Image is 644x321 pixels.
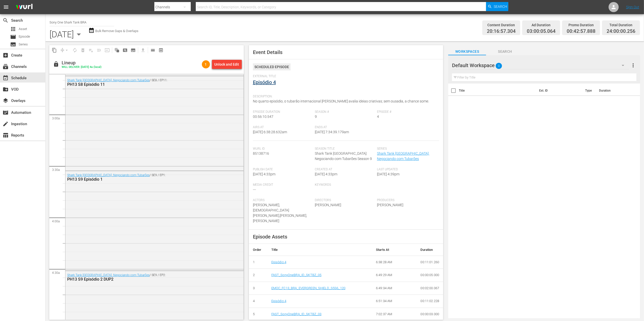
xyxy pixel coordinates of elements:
[62,66,102,69] div: WILL DELIVER: [DATE] 4a (local)
[596,84,627,98] th: Duration
[253,151,269,155] span: 85138716
[67,82,215,87] div: PH13 S8 Episódio 11
[315,110,374,114] span: Season #
[377,147,437,151] span: Series
[3,17,9,23] span: Search
[315,203,341,207] span: [PERSON_NAME]
[459,84,536,98] th: Title
[10,41,16,47] span: Series
[416,295,443,308] td: 00:11:02.228
[67,78,215,87] div: / SE8 / EP11:
[212,60,242,69] button: Unlock and Edit
[377,115,379,119] span: 4
[416,282,443,295] td: 00:02:00.067
[377,198,437,202] span: Producers
[3,64,9,70] span: Channels
[253,110,313,114] span: Episode Duration
[158,48,163,53] span: preview_outlined
[372,269,416,282] td: 6:49:29 AM
[3,132,9,138] span: Reports
[372,295,416,308] td: 6:51:34 AM
[486,2,508,11] button: Search
[416,308,443,321] td: 00:00:03.000
[271,299,286,303] a: Episódio 4
[271,260,286,264] a: Episódio 4
[377,172,399,176] span: [DATE] 4:39pm
[147,45,157,55] span: Day Calendar View
[253,49,282,55] span: Event Details
[267,244,372,256] th: Title
[253,147,313,151] span: Wurl Id
[377,168,437,172] span: Last Updated
[249,256,267,269] td: 1
[253,234,287,240] span: Episode Assets
[377,203,403,207] span: [PERSON_NAME]
[582,84,596,98] th: Type
[486,48,524,55] span: Search
[62,60,102,66] div: Lineup
[271,312,322,316] a: FAST_SonyOneBRA_ID_SKTBZ_03
[315,115,317,119] span: 9
[253,63,291,70] div: Scheduled Episode
[3,110,9,116] span: movie_filter
[527,21,556,29] div: Ad Duration
[315,130,349,134] span: [DATE] 7:34:39.179am
[271,286,345,290] a: EMOC_FC13_BRA_EVERGREEN_SHIELD_S5S6_120
[131,48,136,53] span: subtitles_outlined
[315,147,374,151] span: Season Title
[253,183,313,187] span: Media Credit
[71,46,79,54] span: Loop Content
[123,48,128,53] span: pageview_outlined
[67,173,215,182] div: / SE9 / EP1:
[137,45,147,55] span: Download as CSV
[249,282,267,295] td: 3
[95,46,103,54] span: Fill episodes with ad slates
[630,59,636,71] button: more_vert
[416,269,443,282] td: 00:00:05.000
[253,198,313,202] span: Actors
[3,98,9,104] span: Overlays
[253,74,437,78] span: External Title
[253,79,276,85] a: Episódio 4
[315,172,337,176] span: [DATE] 4:33pm
[253,130,287,134] span: [DATE] 6:38:28.632am
[10,26,16,32] span: Asset
[630,62,636,68] span: more_vert
[12,1,36,13] img: ans4CAIJ8jUAAAAAAAAAAAAAAAAAAAAAAAAgQb4GAAAAAAAAAAAAAAAAAAAAAAAAJMjXAAAAAAAAAAAAAAAAAAAAAAAAgAT5G...
[3,121,9,127] span: create
[315,198,374,202] span: Directors
[53,61,59,67] span: lock
[150,48,155,53] span: calendar_view_day_outlined
[315,168,374,172] span: Created At
[94,29,138,33] span: Bulk Remove Gaps & Overlaps
[19,26,27,32] span: Asset
[377,110,437,114] span: Episode #
[315,125,374,129] span: Ends At
[50,29,74,39] div: [DATE]
[3,4,9,10] span: menu
[214,60,239,69] div: Unlock and Edit
[111,45,121,55] span: Refresh All Search Blocks
[3,52,9,58] span: Create
[626,5,639,9] a: Sign Out
[567,29,595,34] span: 00:42:57.888
[315,183,374,187] span: Keywords
[3,86,9,92] span: VOD
[249,295,267,308] td: 4
[114,48,120,53] span: auto_awesome_motion_outlined
[416,244,443,256] th: Duration
[103,46,111,54] span: Update Metadata from Key Asset
[253,203,307,223] span: [PERSON_NAME],[DEMOGRAPHIC_DATA][PERSON_NAME],[PERSON_NAME],[PERSON_NAME]
[416,256,443,269] td: 00:11:01.260
[487,29,516,34] span: 20:16:57.304
[19,42,28,47] span: Series
[494,2,507,11] span: Search
[567,21,595,29] div: Promo Duration
[67,177,215,182] div: PH13 S9 Episódio 1
[58,46,71,54] span: Remove Gaps & Overlaps
[253,99,429,103] span: No quarto episódio, o tubarão internacional [PERSON_NAME] avalia ideias criativas; sem ousadia, a...
[536,84,582,98] th: Ext. ID
[253,172,275,176] span: [DATE] 4:33pm
[607,29,635,34] span: 24:00:00.256
[372,256,416,269] td: 6:38:28 AM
